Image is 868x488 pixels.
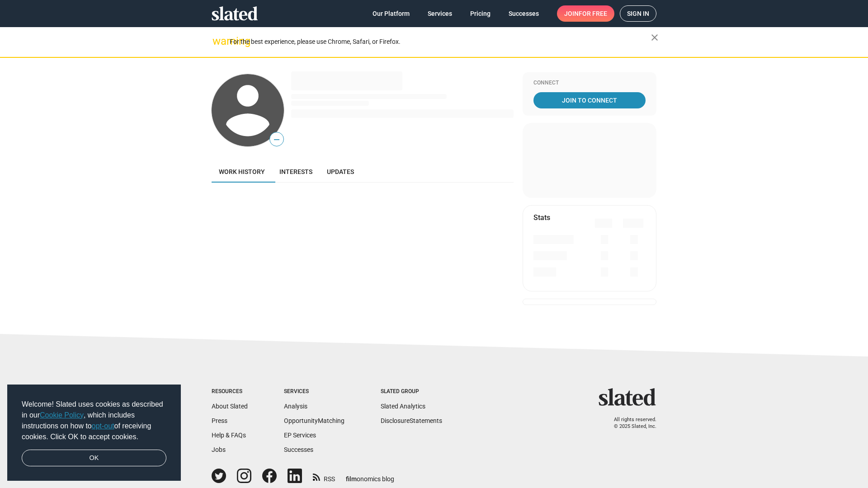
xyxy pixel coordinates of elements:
[373,5,410,22] span: Our Platform
[649,32,660,43] mat-icon: close
[428,5,452,22] span: Services
[533,80,646,87] div: Connect
[279,168,312,175] span: Interests
[212,446,226,453] a: Jobs
[533,213,550,222] mat-card-title: Stats
[92,422,114,430] a: opt-out
[284,417,344,424] a: OpportunityMatching
[219,168,265,175] span: Work history
[212,417,227,424] a: Press
[313,469,335,483] a: RSS
[270,134,283,145] span: —
[420,5,459,22] a: Services
[533,92,646,108] a: Join To Connect
[535,92,644,108] span: Join To Connect
[365,5,417,22] a: Our Platform
[557,5,614,22] a: Joinfor free
[620,5,656,22] a: Sign in
[564,5,607,22] span: Join
[284,432,316,439] a: EP Services
[22,450,166,467] a: dismiss cookie message
[284,388,344,395] div: Services
[212,388,248,395] div: Resources
[463,5,498,22] a: Pricing
[381,388,442,395] div: Slated Group
[320,161,361,183] a: Updates
[327,168,354,175] span: Updates
[509,5,539,22] span: Successes
[7,385,181,481] div: cookieconsent
[212,403,248,410] a: About Slated
[381,403,425,410] a: Slated Analytics
[604,417,656,430] p: All rights reserved. © 2025 Slated, Inc.
[346,468,394,483] a: filmonomics blog
[212,432,246,439] a: Help & FAQs
[346,475,357,483] span: film
[230,36,651,48] div: For the best experience, please use Chrome, Safari, or Firefox.
[272,161,320,183] a: Interests
[470,5,491,22] span: Pricing
[284,446,313,453] a: Successes
[40,411,84,419] a: Cookie Policy
[501,5,546,22] a: Successes
[22,399,166,442] span: Welcome! Slated uses cookies as described in our , which includes instructions on how to of recei...
[381,417,442,424] a: DisclosureStatements
[627,6,649,21] span: Sign in
[212,161,272,183] a: Work history
[579,5,607,22] span: for free
[284,403,307,410] a: Analysis
[212,36,223,47] mat-icon: warning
